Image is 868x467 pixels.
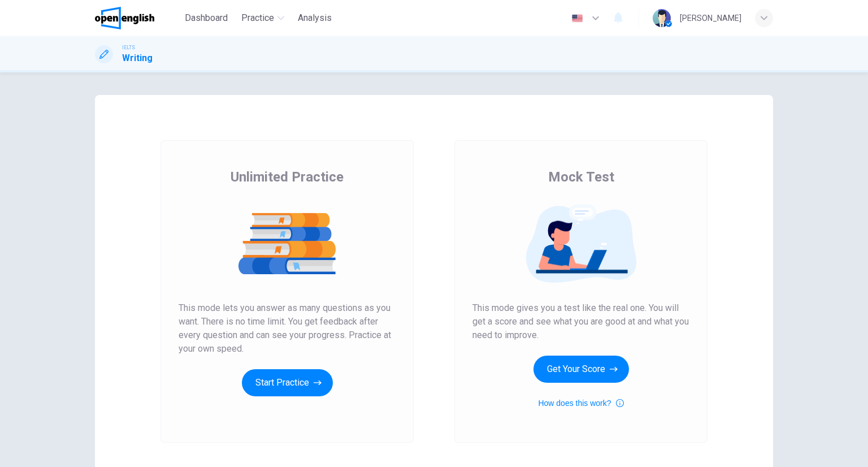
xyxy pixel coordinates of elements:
[293,8,336,28] button: Analysis
[241,11,274,25] span: Practice
[95,7,180,29] a: OpenEnglish logo
[237,8,289,28] button: Practice
[298,11,332,25] span: Analysis
[122,51,153,65] h1: Writing
[231,168,344,186] span: Unlimited Practice
[242,369,333,396] button: Start Practice
[179,301,396,356] span: This mode lets you answer as many questions as you want. There is no time limit. You get feedback...
[185,11,228,25] span: Dashboard
[533,356,629,383] button: Get Your Score
[472,301,689,342] span: This mode gives you a test like the real one. You will get a score and see what you are good at a...
[122,44,135,51] span: IELTS
[538,396,623,410] button: How does this work?
[180,8,232,28] button: Dashboard
[570,14,584,23] img: en
[95,7,154,29] img: OpenEnglish logo
[653,9,671,27] img: Profile picture
[680,11,741,25] div: [PERSON_NAME]
[548,168,614,186] span: Mock Test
